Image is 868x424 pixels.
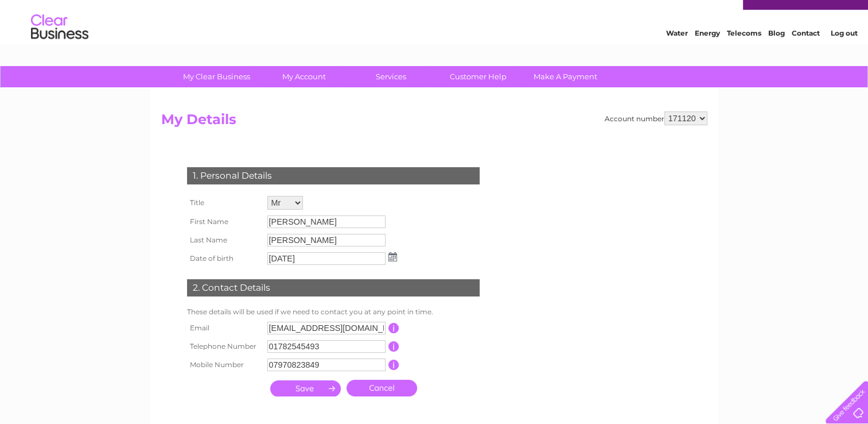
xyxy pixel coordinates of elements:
th: Last Name [184,231,264,249]
th: Email [184,319,264,337]
a: Cancel [347,380,417,396]
input: Information [388,341,399,352]
th: Title [184,193,264,213]
a: Make A Payment [518,66,613,87]
input: Information [388,323,399,333]
h2: My Details [161,111,707,133]
a: Energy [695,49,720,57]
input: Information [388,360,399,370]
th: First Name [184,213,264,231]
img: logo.png [30,30,89,65]
a: My Clear Business [169,66,264,87]
div: 1. Personal Details [187,167,480,184]
a: Log out [830,49,857,57]
div: Account number [605,111,707,125]
a: My Account [256,66,351,87]
a: Water [666,49,688,57]
div: 2. Contact Details [187,279,480,296]
img: ... [388,252,397,261]
a: Telecoms [727,49,761,57]
a: 0333 014 3131 [652,6,731,20]
a: Blog [768,49,785,57]
td: These details will be used if we need to contact you at any point in time. [184,305,482,319]
a: Contact [792,49,820,57]
a: Services [344,66,438,87]
th: Telephone Number [184,337,264,356]
a: Customer Help [431,66,526,87]
th: Mobile Number [184,356,264,374]
input: Submit [270,380,341,396]
div: Clear Business is a trading name of Verastar Limited (registered in [GEOGRAPHIC_DATA] No. 3667643... [164,6,706,56]
th: Date of birth [184,249,264,268]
